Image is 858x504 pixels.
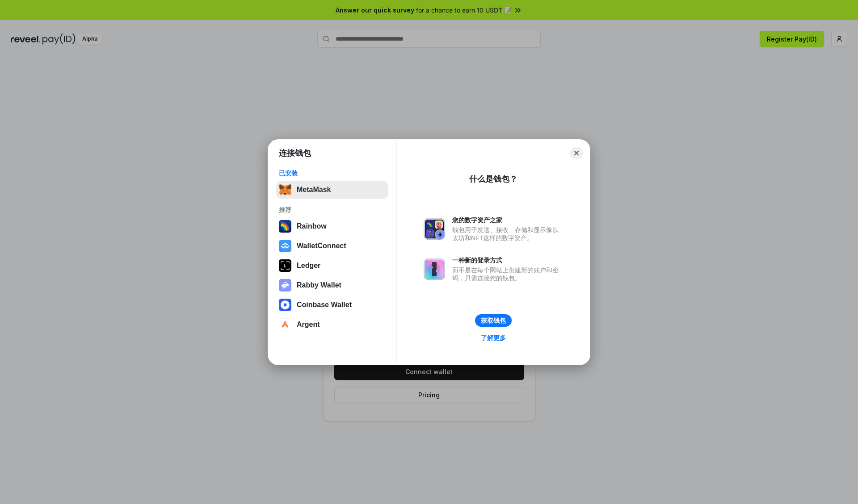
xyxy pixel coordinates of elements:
[279,148,311,158] h1: 连接钱包
[276,316,388,333] button: Argent
[424,258,445,280] img: svg+xml,%3Csvg%20xmlns%3D%22http%3A%2F%2Fwww.w3.org%2F2000%2Fsvg%22%20fill%3D%22none%22%20viewBox...
[481,334,506,342] div: 了解更多
[570,147,583,159] button: Close
[297,262,320,270] div: Ledger
[279,220,291,233] img: svg+xml,%3Csvg%20width%3D%22120%22%20height%3D%22120%22%20viewBox%3D%220%200%20120%20120%22%20fil...
[279,183,291,196] img: svg+xml,%3Csvg%20fill%3D%22none%22%20height%3D%2233%22%20viewBox%3D%220%200%2035%2033%22%20width%...
[297,321,320,329] div: Argent
[452,266,563,282] div: 而不是在每个网站上创建新的账户和密码，只需连接您的钱包。
[452,226,563,242] div: 钱包用于发送、接收、存储和显示像以太坊和NFT这样的数字资产。
[279,259,291,272] img: svg+xml,%3Csvg%20xmlns%3D%22http%3A%2F%2Fwww.w3.org%2F2000%2Fsvg%22%20width%3D%2228%22%20height%3...
[297,242,346,250] div: WalletConnect
[297,222,327,230] div: Rainbow
[475,314,512,327] button: 获取钱包
[276,181,388,199] button: MetaMask
[297,186,331,194] div: MetaMask
[424,218,445,240] img: svg+xml,%3Csvg%20xmlns%3D%22http%3A%2F%2Fwww.w3.org%2F2000%2Fsvg%22%20fill%3D%22none%22%20viewBox...
[279,318,291,331] img: svg+xml,%3Csvg%20width%3D%2228%22%20height%3D%2228%22%20viewBox%3D%220%200%2028%2028%22%20fill%3D...
[279,279,291,292] img: svg+xml,%3Csvg%20xmlns%3D%22http%3A%2F%2Fwww.w3.org%2F2000%2Fsvg%22%20fill%3D%22none%22%20viewBox...
[481,317,506,325] div: 获取钱包
[475,332,511,344] a: 了解更多
[276,237,388,255] button: WalletConnect
[297,281,341,289] div: Rabby Wallet
[279,299,291,311] img: svg+xml,%3Csvg%20width%3D%2228%22%20height%3D%2228%22%20viewBox%3D%220%200%2028%2028%22%20fill%3D...
[452,256,563,264] div: 一种新的登录方式
[279,169,386,177] div: 已安装
[469,174,517,184] div: 什么是钱包？
[276,276,388,294] button: Rabby Wallet
[279,240,291,252] img: svg+xml,%3Csvg%20width%3D%2228%22%20height%3D%2228%22%20viewBox%3D%220%200%2028%2028%22%20fill%3D...
[297,301,352,309] div: Coinbase Wallet
[279,206,386,214] div: 推荐
[452,216,563,224] div: 您的数字资产之家
[276,257,388,275] button: Ledger
[276,217,388,235] button: Rainbow
[276,296,388,314] button: Coinbase Wallet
